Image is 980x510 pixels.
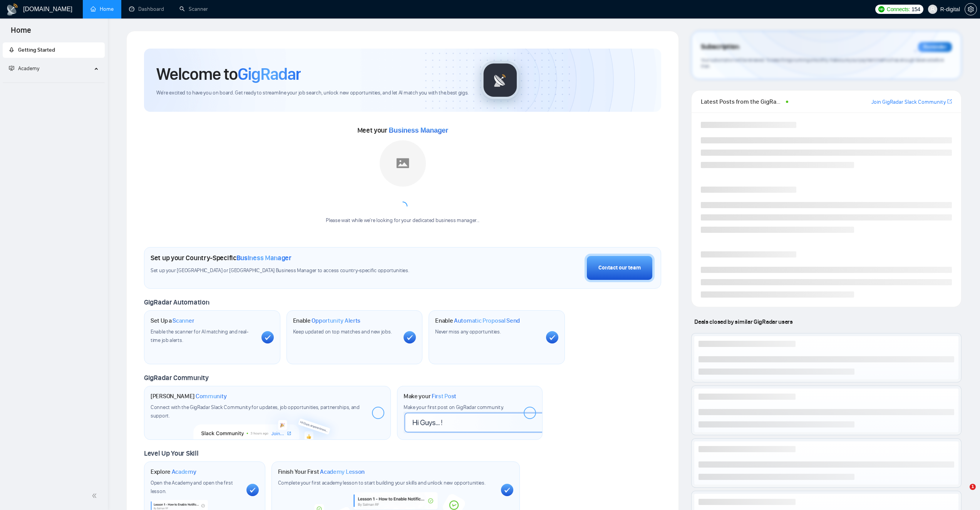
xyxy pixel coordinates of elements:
span: Latest Posts from the GigRadar Community [701,97,783,106]
span: Academy [172,468,196,476]
div: Contact our team [598,264,641,272]
img: placeholder.png [380,140,426,187]
a: Join GigRadar Slack Community [871,98,946,106]
span: Academy Lesson [320,468,365,476]
span: Open the Academy and open the first lesson. [151,480,233,495]
a: export [947,98,952,105]
h1: [PERSON_NAME] [151,392,227,400]
img: logo [6,3,18,16]
span: Business Manager [389,126,448,134]
span: Opportunity Alerts [312,317,360,325]
span: We're excited to have you on board. Get ready to streamline your job search, unlock new opportuni... [156,89,469,97]
a: homeHome [90,6,114,12]
h1: Finish Your First [278,468,365,476]
span: Set up your [GEOGRAPHIC_DATA] or [GEOGRAPHIC_DATA] Business Manager to access country-specific op... [151,267,453,274]
img: slackcommunity-bg.png [194,404,341,440]
span: Level Up Your Skill [144,449,198,458]
div: Please wait while we're looking for your dedicated business manager... [321,217,484,224]
span: Complete your first academy lesson to start building your skills and unlock new opportunities. [278,480,486,486]
span: GigRadar [238,64,301,84]
span: GigRadar Community [144,374,209,382]
h1: Welcome to [156,64,301,84]
span: user [930,7,935,12]
li: Academy Homepage [3,79,105,84]
span: setting [965,6,977,12]
div: Reminder [918,42,952,52]
span: GigRadar Automation [144,298,209,306]
span: Connects: [887,5,910,13]
span: Deals closed by similar GigRadar users [691,315,796,328]
span: Business Manager [236,254,291,262]
h1: Explore [151,468,196,476]
span: Enable the scanner for AI matching and real-time job alerts. [151,328,248,343]
span: Academy [18,65,39,72]
span: rocket [9,47,14,52]
iframe: Intercom live chat [954,484,972,502]
span: Academy [9,65,39,72]
span: Never miss any opportunities. [435,328,501,335]
img: gigradar-logo.png [481,61,519,99]
span: fund-projection-screen [9,66,14,71]
span: Meet your [357,126,448,135]
span: Make your first post on GigRadar community. [404,404,504,411]
button: Contact our team [585,254,655,282]
a: dashboardDashboard [129,6,164,12]
h1: Enable [293,317,361,325]
span: double-left [92,492,99,500]
span: Automatic Proposal Send [454,317,520,325]
h1: Enable [435,317,520,325]
li: Getting Started [3,42,105,58]
span: Getting Started [18,47,55,53]
h1: Make your [404,392,456,400]
span: export [947,98,952,104]
h1: Set up your Country-Specific [151,254,291,262]
span: Home [5,25,37,41]
h1: Set Up a [151,317,194,325]
span: Subscription [701,40,739,54]
a: setting [965,6,977,12]
span: Scanner [173,317,194,325]
span: Connect with the GigRadar Slack Community for updates, job opportunities, partnerships, and support. [151,404,360,419]
span: 1 [970,484,976,490]
a: searchScanner [179,6,208,12]
span: First Post [432,392,456,400]
span: 154 [911,5,920,13]
span: loading [397,200,409,212]
button: setting [965,3,977,15]
span: Community [196,392,227,400]
img: upwork-logo.png [878,6,885,12]
span: Your subscription will be renewed. To keep things running smoothly, make sure your payment method... [701,57,943,69]
span: Keep updated on top matches and new jobs. [293,328,392,335]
